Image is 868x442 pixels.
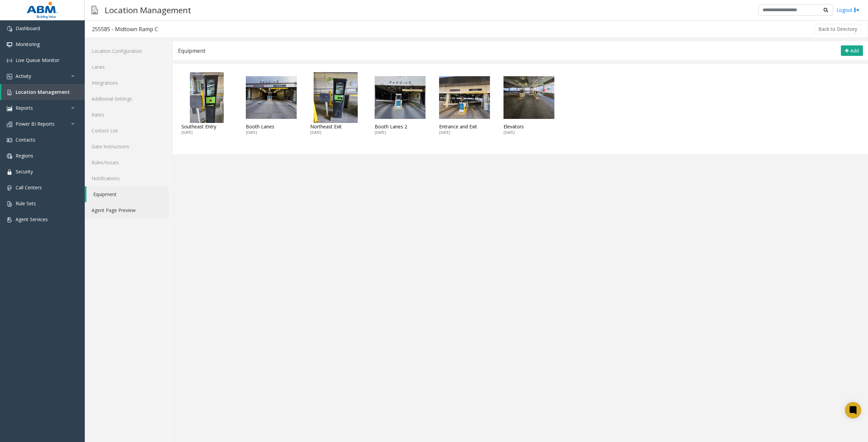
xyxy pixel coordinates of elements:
img: 'icon' [7,26,12,31]
div: Equipment [178,46,205,55]
span: Regions [16,152,33,159]
span: Security [16,168,33,175]
img: logout [854,6,860,14]
img: 'icon' [7,201,12,207]
a: Location Configuration [85,43,169,59]
img: 'icon' [7,42,12,47]
p: Elevators [504,123,554,130]
img: 'icon' [7,185,12,191]
p: [DATE] [181,130,232,135]
img: 'icon' [7,122,12,127]
span: Contacts [16,136,35,143]
p: [DATE] [246,130,297,135]
img: 'icon' [7,169,12,175]
p: Booth Lanes [246,123,297,130]
span: Location Management [16,89,70,95]
p: [DATE] [310,130,361,135]
button: Add [841,45,863,56]
span: Rule Sets [16,200,36,207]
span: Monitoring [16,41,40,47]
span: Power BI Reports [16,121,55,127]
a: Agent Page Preview [85,202,169,218]
span: Agent Services [16,216,48,223]
a: Rules/Issues [85,154,169,170]
p: [DATE] [375,130,426,135]
span: Live Queue Monitor [16,57,59,63]
a: Contact List [85,123,169,139]
a: Location Management [1,84,85,100]
img: 'icon' [7,217,12,223]
a: Rates [85,107,169,123]
div: 255585 - Midtown Ramp C [92,25,158,34]
h3: Location Management [101,2,195,18]
p: Entrance and Exit [439,123,490,130]
p: Booth Lanes 2 [375,123,426,130]
p: [DATE] [504,130,554,135]
p: Southeast Entry [181,123,232,130]
img: pageIcon [92,2,98,18]
button: Back to Directory [814,24,862,34]
img: 'icon' [7,58,12,63]
p: [DATE] [439,130,490,135]
span: Reports [16,105,33,111]
a: Lanes [85,59,169,75]
a: Equipment [86,186,169,202]
span: Call Centers [16,184,42,191]
span: Activity [16,73,31,79]
span: Add [850,47,859,54]
img: 'icon' [7,106,12,111]
img: 'icon' [7,138,12,143]
a: Notifications [85,170,169,186]
a: Gate Instructions [85,139,169,154]
p: Northeast Exit [310,123,361,130]
a: Logout [836,6,860,14]
img: 'icon' [7,74,12,79]
a: Additional Settings [85,91,169,107]
a: Integrations [85,75,169,91]
img: 'icon' [7,153,12,159]
img: 'icon' [7,90,12,95]
span: Dashboard [16,25,40,31]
